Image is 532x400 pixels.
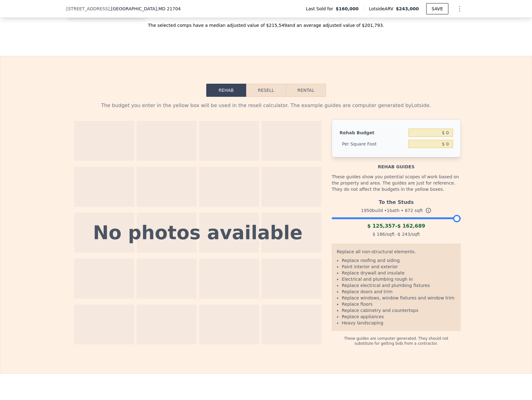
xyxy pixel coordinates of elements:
div: - [332,222,461,230]
div: Rehab Budget [339,127,406,138]
span: $ 162,689 [397,223,425,229]
span: Lotside ARV [369,6,396,12]
li: Replace drywall and insulate [342,270,456,276]
li: Electrical and plumbing rough in [342,276,456,282]
div: The budget you enter in the yellow box will be used in the resell calculator. The example guides ... [71,102,461,109]
button: SAVE [426,3,448,14]
li: Replace floors [342,301,456,307]
span: Last Sold for [306,6,336,12]
div: Per Square Foot [339,138,406,150]
li: Replace electrical and plumbing fixtures [342,282,456,289]
span: , MD 21704 [157,6,181,11]
div: /sqft - /sqft [332,230,461,239]
div: Rehab guides [332,157,461,170]
span: $160,000 [336,6,359,12]
span: $ 243 [398,232,410,237]
li: Replace windows, window fixtures and window trim [342,295,456,301]
span: $243,000 [396,6,419,11]
li: Heavy landscaping [342,320,456,326]
li: Replace roofing and siding [342,257,456,264]
div: The selected comps have a median adjusted value of $215,549 and an average adjusted value of $201... [66,17,466,28]
span: $ 125,357 [367,223,395,229]
span: $ 186 [373,232,385,237]
button: Rehab [206,84,246,97]
li: Paint interior and exterior [342,264,456,270]
div: 1950 build • 1 bath • sqft [332,206,461,215]
span: 672 [405,208,413,213]
li: Replace appliances [342,314,456,320]
div: These guides are computer generated. They should not substitute for getting bids from a contractor. [332,331,461,346]
span: , [GEOGRAPHIC_DATA] [110,6,181,12]
div: Replace all non-structural elements. [337,249,456,257]
span: [STREET_ADDRESS] [66,6,110,12]
button: Rental [286,84,326,97]
div: To the Studs [332,196,461,206]
div: These guides show you potential scopes of work based on the property and area. The guides are jus... [332,170,461,196]
button: Show Options [453,2,466,15]
li: Replace cabinetry and countertops [342,307,456,314]
div: No photos available [93,223,303,242]
li: Replace doors and trim [342,289,456,295]
button: Resell [246,84,286,97]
